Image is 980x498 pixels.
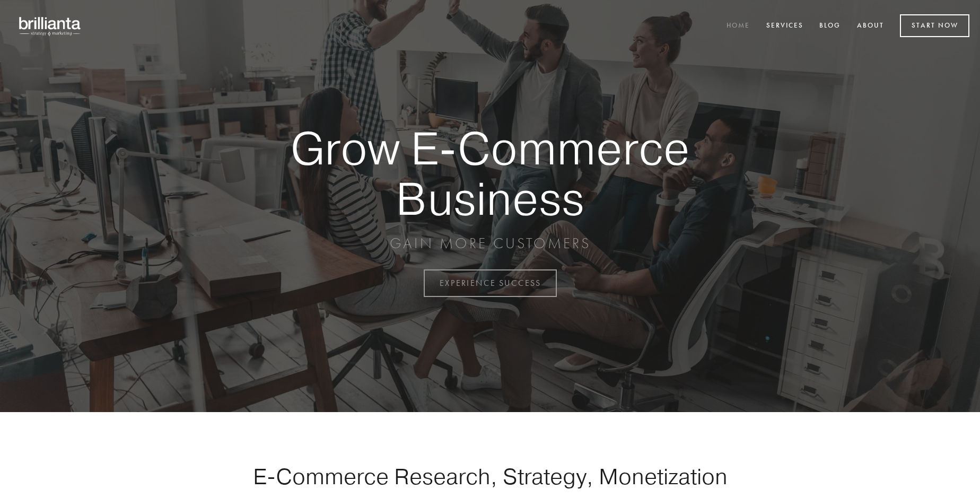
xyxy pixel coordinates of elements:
a: EXPERIENCE SUCCESS [424,269,557,297]
p: GAIN MORE CUSTOMERS [253,234,727,253]
h1: E-Commerce Research, Strategy, Monetization [220,463,760,490]
a: Home [720,18,757,35]
a: About [850,18,891,35]
a: Blog [812,18,847,35]
strong: Grow E-Commerce Business [253,123,727,223]
img: brillianta - research, strategy, marketing [11,11,90,41]
a: Services [759,18,810,35]
a: Start Now [900,14,969,37]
